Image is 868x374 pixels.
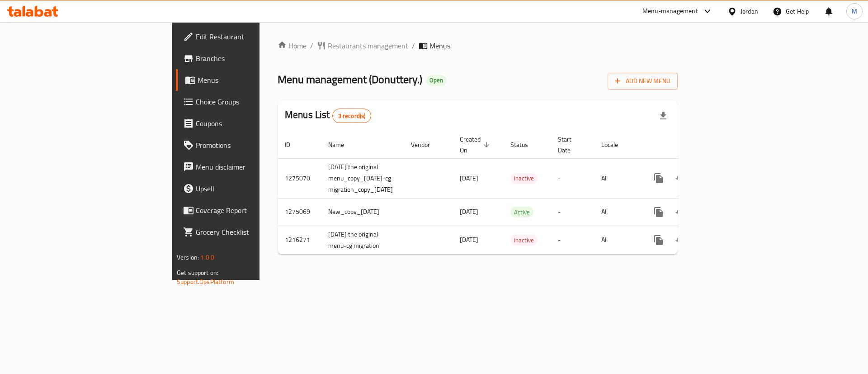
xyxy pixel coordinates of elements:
[608,73,678,90] button: Add New Menu
[648,229,670,251] button: more
[510,173,538,184] span: Inactive
[196,118,310,129] span: Coupons
[176,178,317,199] a: Upsell
[176,199,317,221] a: Coverage Report
[411,139,442,150] span: Vendor
[176,221,317,243] a: Grocery Checklist
[558,134,583,156] span: Start Date
[551,158,594,198] td: -
[429,40,450,51] span: Menus
[176,156,317,178] a: Menu disclaimer
[670,229,691,251] button: Change Status
[412,40,415,51] li: /
[328,139,356,150] span: Name
[670,167,691,189] button: Change Status
[460,234,478,246] span: [DATE]
[196,140,310,151] span: Promotions
[196,53,310,64] span: Branches
[177,267,218,279] span: Get support on:
[328,40,408,51] span: Restaurants management
[176,134,317,156] a: Promotions
[460,172,478,184] span: [DATE]
[594,198,641,226] td: All
[196,205,310,216] span: Coverage Report
[200,251,214,263] span: 1.0.0
[176,91,317,113] a: Choice Groups
[196,227,310,237] span: Grocery Checklist
[176,26,317,47] a: Edit Restaurant
[285,108,371,123] h2: Menus List
[741,6,758,16] div: Jordan
[510,139,540,150] span: Status
[510,235,538,246] span: Inactive
[176,113,317,134] a: Coupons
[321,226,404,254] td: [DATE] the original menu-cg migration
[670,201,691,223] button: Change Status
[852,6,857,16] span: M
[601,139,630,150] span: Locale
[551,226,594,254] td: -
[177,251,199,263] span: Version:
[285,139,302,150] span: ID
[321,198,404,226] td: New_copy_[DATE]
[196,161,310,172] span: Menu disclaimer
[198,75,310,85] span: Menus
[196,96,310,107] span: Choice Groups
[460,134,492,156] span: Created On
[641,131,742,159] th: Actions
[196,31,310,42] span: Edit Restaurant
[594,158,641,198] td: All
[177,276,234,288] a: Support.OpsPlatform
[317,40,408,51] a: Restaurants management
[648,167,670,189] button: more
[551,198,594,226] td: -
[510,235,538,246] div: Inactive
[426,76,447,84] span: Open
[176,69,317,91] a: Menus
[615,76,670,87] span: Add New Menu
[278,131,742,255] table: enhanced table
[460,206,478,218] span: [DATE]
[278,69,422,90] span: Menu management ( Donuttery. )
[652,105,674,127] div: Export file
[510,207,533,218] span: Active
[196,183,310,194] span: Upsell
[321,158,404,198] td: [DATE] the original menu_copy_[DATE]-cg migration_copy_[DATE]
[333,112,371,120] span: 3 record(s)
[278,40,678,51] nav: breadcrumb
[332,109,372,123] div: Total records count
[648,201,670,223] button: more
[642,6,698,17] div: Menu-management
[594,226,641,254] td: All
[176,47,317,69] a: Branches
[426,75,447,86] div: Open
